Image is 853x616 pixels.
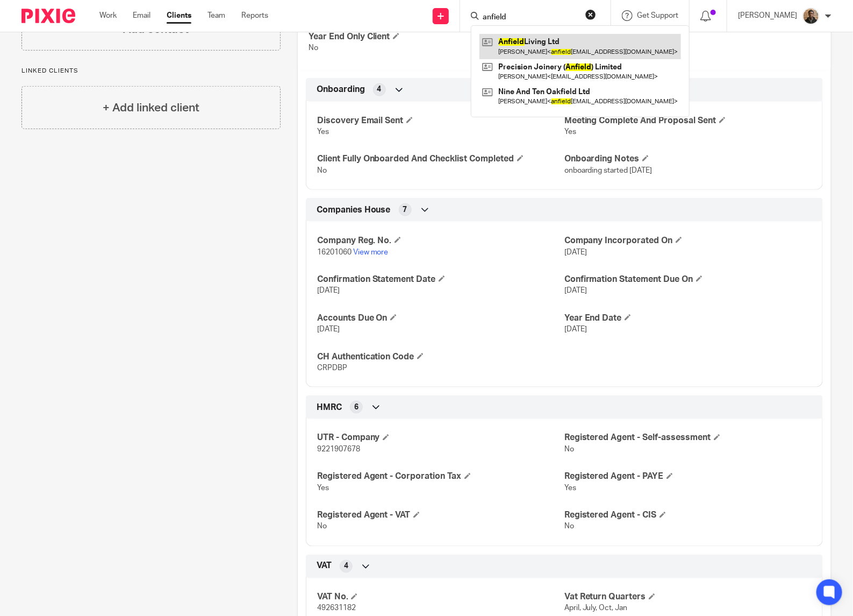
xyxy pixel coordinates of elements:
[317,446,360,454] span: 9221907678
[317,471,564,483] h4: Registered Agent - Corporation Tax
[564,287,587,294] span: [DATE]
[353,249,389,256] a: View more
[564,31,820,43] h4: Self Assessment Client
[317,274,564,285] h4: Confirmation Statement Date
[317,204,391,216] span: Companies House
[377,84,382,95] span: 4
[21,67,281,75] p: Linked clients
[564,592,812,603] h4: Vat Return Quarters
[317,510,564,521] h4: Registered Agent - VAT
[317,128,329,136] span: Yes
[344,561,348,572] span: 4
[317,325,340,333] span: [DATE]
[564,433,812,444] h4: Registered Agent - Self-assessment
[738,10,797,21] p: [PERSON_NAME]
[317,235,564,246] h4: Company Reg. No.
[802,8,820,25] img: WhatsApp%20Image%202025-04-23%20.jpg
[637,12,678,19] span: Get Support
[564,153,812,165] h4: Onboarding Notes
[309,31,564,43] h4: Year End Only Client
[317,287,340,294] span: [DATE]
[21,9,75,23] img: Pixie
[317,115,564,126] h4: Discovery Email Sent
[317,351,564,363] h4: CH Authentication Code
[564,128,576,136] span: Yes
[564,510,812,521] h4: Registered Agent - CIS
[99,10,117,21] a: Work
[133,10,150,21] a: Email
[317,402,342,413] span: HMRC
[317,167,327,174] span: No
[103,100,199,116] h4: + Add linked client
[564,325,587,333] span: [DATE]
[564,313,812,324] h4: Year End Date
[564,485,576,492] span: Yes
[317,313,564,324] h4: Accounts Due On
[564,167,653,174] span: onboarding started [DATE]
[317,249,352,256] span: 16201060
[309,44,318,52] span: No
[564,523,574,530] span: No
[207,10,225,21] a: Team
[482,13,578,23] input: Search
[564,605,628,612] span: April, July, Oct, Jan
[317,592,564,603] h4: VAT No.
[564,274,812,285] h4: Confirmation Statement Due On
[317,153,564,165] h4: Client Fully Onboarded And Checklist Completed
[564,471,812,483] h4: Registered Agent - PAYE
[564,115,812,126] h4: Meeting Complete And Proposal Sent
[317,84,365,95] span: Onboarding
[564,446,574,454] span: No
[317,364,347,372] span: CRPDBP
[167,10,191,21] a: Clients
[403,204,407,215] span: 7
[317,561,332,572] span: VAT
[317,433,564,444] h4: UTR - Company
[564,235,812,246] h4: Company Incorporated On
[317,605,356,612] span: 492631182
[585,9,596,20] button: Clear
[317,485,329,492] span: Yes
[354,402,359,413] span: 6
[317,523,327,530] span: No
[564,249,587,256] span: [DATE]
[241,10,268,21] a: Reports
